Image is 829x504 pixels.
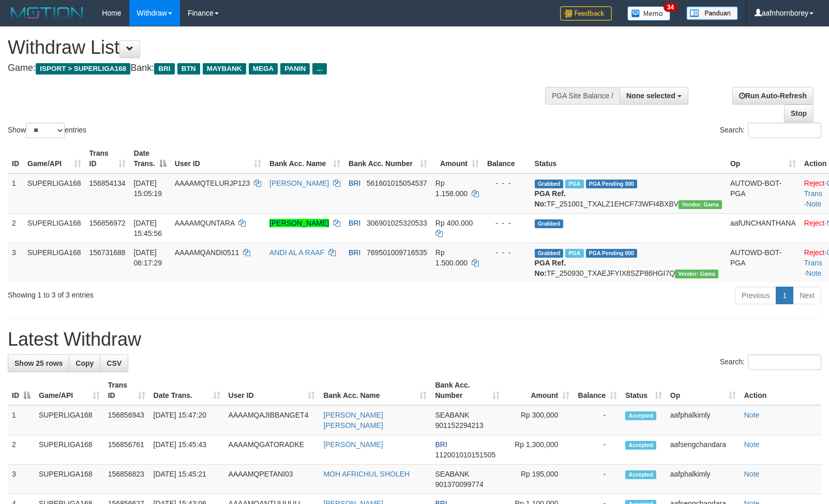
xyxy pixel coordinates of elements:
span: Accepted [625,411,656,420]
a: [PERSON_NAME] [PERSON_NAME] [323,411,383,429]
span: Copy 769501009716535 to clipboard [367,248,427,257]
img: MOTION_logo.png [8,5,86,21]
div: - - - [487,247,526,258]
h1: Withdraw List [8,37,542,58]
a: Note [744,470,760,478]
th: Trans ID: activate to sort column ascending [104,376,149,405]
a: MOH AFRICHUL SHOLEH [323,470,410,478]
span: Vendor URL: https://trx31.1velocity.biz [679,200,722,209]
span: Marked by aafsengchandara [565,180,583,188]
td: Rp 195,000 [504,465,574,494]
span: 34 [664,3,677,12]
a: Note [806,200,822,208]
label: Search: [720,123,821,138]
td: AUTOWD-BOT-PGA [726,173,800,214]
div: PGA Site Balance / [545,87,620,105]
td: SUPERLIGA168 [23,213,85,243]
img: Feedback.jpg [560,6,612,21]
span: PGA Pending [586,180,638,188]
th: ID: activate to sort column descending [8,376,35,405]
td: [DATE] 15:45:21 [149,465,224,494]
label: Show entries [8,123,86,138]
a: [PERSON_NAME] [269,219,329,227]
span: [DATE] 15:05:19 [134,179,162,198]
span: [DATE] 06:17:29 [134,248,162,267]
span: Grabbed [535,219,564,228]
span: SEABANK [435,411,469,419]
span: ISPORT > SUPERLIGA168 [36,63,130,75]
td: [DATE] 15:45:43 [149,435,224,465]
span: Copy [76,359,94,367]
h1: Latest Withdraw [8,329,821,350]
span: None selected [626,92,675,100]
td: 156856761 [104,435,149,465]
span: Accepted [625,470,656,479]
a: [PERSON_NAME] [323,440,383,449]
th: User ID: activate to sort column ascending [224,376,320,405]
td: 156856943 [104,405,149,435]
th: Date Trans.: activate to sort column descending [130,144,171,173]
img: panduan.png [686,6,738,20]
td: 3 [8,465,35,494]
th: Bank Acc. Name: activate to sort column ascending [265,144,344,173]
td: TF_251001_TXALZ1EHCF73WFI4BXBV [531,173,726,214]
th: Op: activate to sort column ascending [666,376,740,405]
td: SUPERLIGA168 [35,435,104,465]
span: BTN [177,63,200,75]
a: CSV [100,354,128,372]
span: AAAAMQUNTARA [175,219,235,227]
span: [DATE] 15:45:56 [134,219,162,238]
span: Rp 400.000 [435,219,473,227]
a: Note [806,269,822,277]
td: [DATE] 15:47:20 [149,405,224,435]
a: Note [744,411,760,419]
span: Copy 901152294213 to clipboard [435,421,483,429]
span: MAYBANK [203,63,246,75]
th: Game/API: activate to sort column ascending [23,144,85,173]
span: Copy 901370099774 to clipboard [435,480,483,488]
td: - [574,405,621,435]
a: [PERSON_NAME] [269,179,329,187]
td: SUPERLIGA168 [35,465,104,494]
div: - - - [487,218,526,228]
a: Reject [804,219,825,227]
span: 156854134 [89,179,126,187]
td: - [574,465,621,494]
th: Date Trans.: activate to sort column ascending [149,376,224,405]
span: PANIN [280,63,310,75]
td: 2 [8,213,23,243]
span: PGA Pending [586,249,638,258]
span: BRI [435,440,447,449]
div: - - - [487,178,526,188]
span: Rp 1.158.000 [435,179,468,198]
span: CSV [107,359,122,367]
a: Show 25 rows [8,354,69,372]
span: Copy 306901025320533 to clipboard [367,219,427,227]
input: Search: [748,123,821,138]
th: User ID: activate to sort column ascending [171,144,265,173]
span: Copy 561601015054537 to clipboard [367,179,427,187]
span: AAAAMQTELURJP123 [175,179,250,187]
td: SUPERLIGA168 [23,243,85,283]
b: PGA Ref. No: [535,259,566,277]
td: TF_250930_TXAEJFYIX8SZP86HGI7Q [531,243,726,283]
td: SUPERLIGA168 [23,173,85,214]
a: 1 [776,287,793,304]
a: Reject [804,248,825,257]
th: Bank Acc. Number: activate to sort column ascending [431,376,503,405]
th: Bank Acc. Number: activate to sort column ascending [344,144,431,173]
a: Next [793,287,821,304]
a: Stop [784,105,813,122]
h4: Game: Bank: [8,63,542,73]
span: BRI [154,63,174,75]
td: AUTOWD-BOT-PGA [726,243,800,283]
span: Show 25 rows [14,359,63,367]
span: ... [312,63,326,75]
label: Search: [720,354,821,370]
td: 1 [8,173,23,214]
th: Balance: activate to sort column ascending [574,376,621,405]
td: 2 [8,435,35,465]
span: Rp 1.500.000 [435,248,468,267]
a: Note [744,440,760,449]
span: Grabbed [535,249,564,258]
